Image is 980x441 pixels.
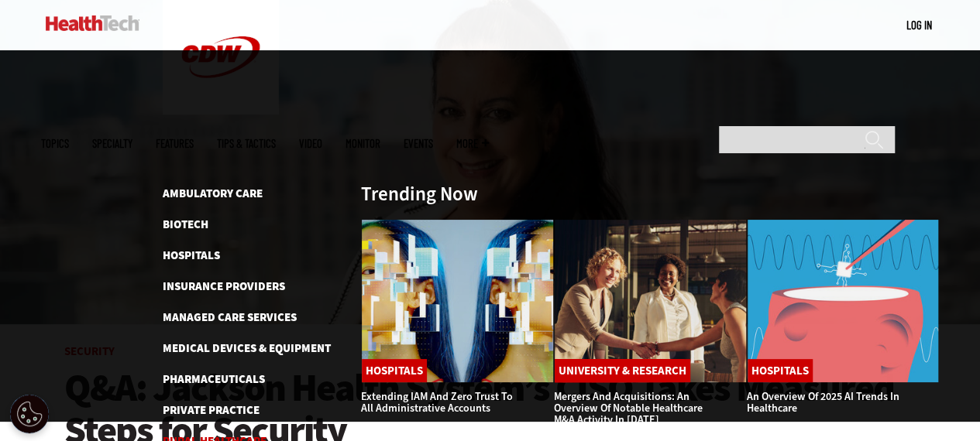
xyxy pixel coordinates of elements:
h3: Trending Now [361,184,478,203]
a: Log in [906,18,932,32]
img: illustration of computer chip being put inside head with waves [747,219,940,383]
a: An Overview of 2025 AI Trends in Healthcare [747,389,899,415]
a: Hospitals [748,359,813,382]
a: Pharmaceuticals [163,371,265,387]
a: Biotech [163,217,208,232]
a: University & Research [555,359,690,382]
img: abstract image of woman with pixelated face [361,219,554,383]
a: Medical Devices & Equipment [163,340,331,356]
div: Cookie Settings [10,395,49,433]
a: Extending IAM and Zero Trust to All Administrative Accounts [361,389,513,415]
a: Ambulatory Care [163,186,263,201]
a: Managed Care Services [163,309,297,325]
a: Insurance Providers [163,279,285,294]
img: business leaders shake hands in conference room [554,219,747,383]
img: Home [46,15,139,31]
div: User menu [906,17,932,33]
a: Hospitals [163,248,220,263]
a: Hospitals [362,359,427,382]
button: Open Preferences [10,395,49,433]
a: Mergers and Acquisitions: An Overview of Notable Healthcare M&A Activity in [DATE] [554,389,703,427]
a: Private Practice [163,402,260,418]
